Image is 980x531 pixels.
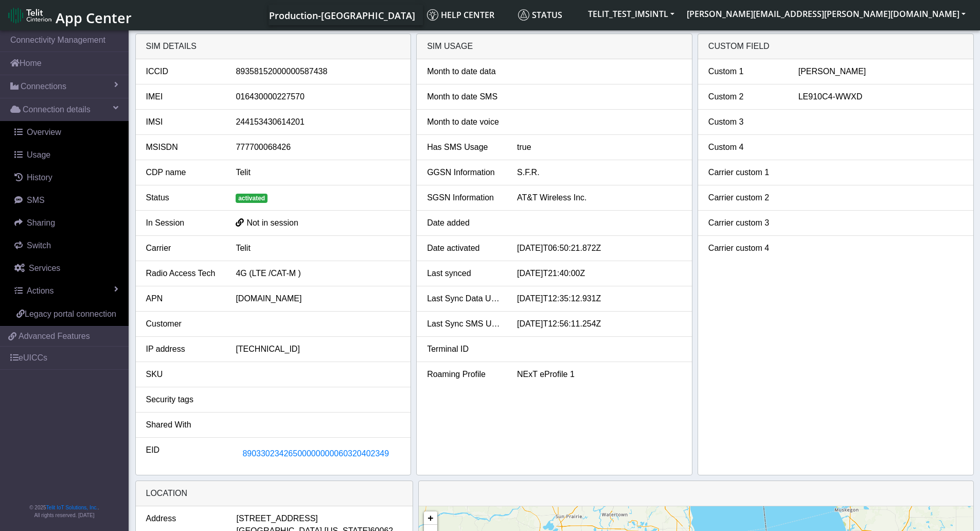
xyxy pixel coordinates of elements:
[138,65,228,78] div: ICCID
[21,80,66,93] span: Connections
[4,121,129,144] a: Overview
[27,150,50,159] span: Usage
[138,91,228,103] div: IMEI
[509,141,689,153] div: true
[138,141,228,153] div: MSISDN
[236,444,396,464] button: 89033023426500000000060320402349
[419,65,509,78] div: Month to date data
[701,141,791,153] div: Custom 4
[419,368,509,381] div: Roaming Profile
[4,144,129,166] a: Usage
[27,196,45,204] span: SMS
[228,242,408,254] div: Telit
[419,116,509,128] div: Month to date voice
[46,505,98,510] a: Telit IoT Solutions, Inc.
[701,166,791,179] div: Carrier custom 1
[138,368,228,381] div: SKU
[228,343,408,355] div: [TECHNICAL_ID]
[269,9,415,22] span: Production-[GEOGRAPHIC_DATA]
[19,330,90,342] span: Advanced Features
[427,9,438,21] img: knowledge.svg
[701,116,791,128] div: Custom 3
[138,419,228,431] div: Shared With
[509,368,689,381] div: NExT eProfile 1
[4,280,129,302] a: Actions
[8,4,130,26] a: App Center
[236,194,268,203] span: activated
[509,293,689,305] div: [DATE]T12:35:12.931Z
[138,116,228,128] div: IMSI
[27,286,54,295] span: Actions
[698,34,973,59] div: Custom field
[242,449,389,458] span: 89033023426500000000060320402349
[269,5,415,25] a: Your current platform instance
[138,444,228,464] div: EID
[701,242,791,254] div: Carrier custom 4
[228,116,408,128] div: 244153430614201
[509,242,689,254] div: [DATE]T06:50:21.872Z
[228,293,408,305] div: [DOMAIN_NAME]
[419,91,509,103] div: Month to date SMS
[27,218,55,227] span: Sharing
[509,192,689,204] div: AT&T Wireless Inc.
[246,218,298,227] span: Not in session
[4,234,129,257] a: Switch
[509,166,689,179] div: S.F.R.
[514,5,582,25] a: Status
[419,267,509,280] div: Last synced
[791,91,971,103] div: LE910C4-WWXD
[417,34,692,59] div: SIM usage
[4,189,129,212] a: SMS
[138,217,228,229] div: In Session
[4,257,129,280] a: Services
[419,141,509,153] div: Has SMS Usage
[29,264,60,272] span: Services
[228,141,408,153] div: 777700068426
[701,217,791,229] div: Carrier custom 3
[4,212,129,234] a: Sharing
[4,166,129,189] a: History
[419,166,509,179] div: GGSN Information
[701,65,791,78] div: Custom 1
[228,91,408,103] div: 016430000227570
[701,192,791,204] div: Carrier custom 2
[138,242,228,254] div: Carrier
[509,318,689,330] div: [DATE]T12:56:11.254Z
[681,5,972,23] button: [PERSON_NAME][EMAIL_ADDRESS][PERSON_NAME][DOMAIN_NAME]
[419,343,509,355] div: Terminal ID
[8,7,51,24] img: logo-telit-cinterion-gw-new.png
[701,91,791,103] div: Custom 2
[423,5,514,25] a: Help center
[228,267,408,280] div: 4G (LTE /CAT-M )
[791,65,971,78] div: [PERSON_NAME]
[138,318,228,330] div: Customer
[419,192,509,204] div: SGSN Information
[419,293,509,305] div: Last Sync Data Usage
[518,9,529,21] img: status.svg
[136,34,411,59] div: SIM details
[138,192,228,204] div: Status
[518,9,562,21] span: Status
[228,166,408,179] div: Telit
[419,318,509,330] div: Last Sync SMS Usage
[427,9,494,21] span: Help center
[237,512,318,525] span: [STREET_ADDRESS]
[509,267,689,280] div: [DATE]T21:40:00Z
[136,481,413,506] div: LOCATION
[56,8,132,27] span: App Center
[228,65,408,78] div: 89358152000000587438
[25,310,116,318] span: Legacy portal connection
[138,267,228,280] div: Radio Access Tech
[138,393,228,406] div: Security tags
[138,166,228,179] div: CDP name
[27,173,52,182] span: History
[27,128,61,136] span: Overview
[138,343,228,355] div: IP address
[419,242,509,254] div: Date activated
[138,293,228,305] div: APN
[27,241,51,250] span: Switch
[419,217,509,229] div: Date added
[23,104,91,116] span: Connection details
[582,5,681,23] button: TELIT_TEST_IMSINTL
[424,511,437,525] a: Zoom in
